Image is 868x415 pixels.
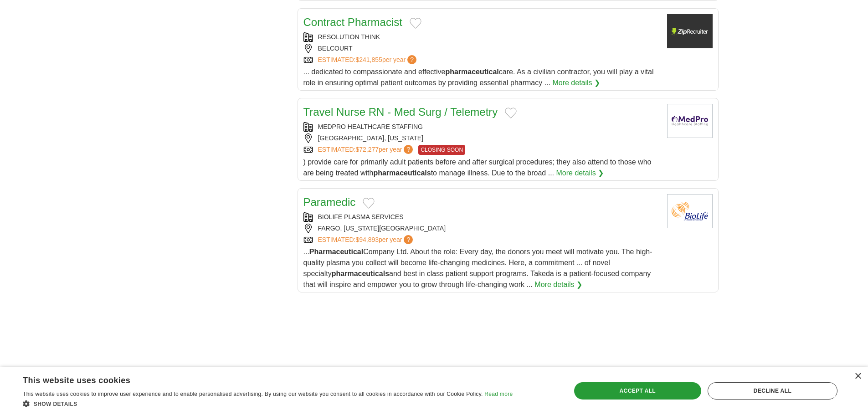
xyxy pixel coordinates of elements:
[552,77,600,88] a: More details ❯
[667,194,713,228] img: BioLife Plasma Services logo
[407,55,416,64] span: ?
[303,133,660,143] div: [GEOGRAPHIC_DATA], [US_STATE]
[318,55,419,65] a: ESTIMATED:$241,855per year?
[484,391,513,397] a: Read more, opens a new window
[418,145,465,155] span: CLOSING SOON
[355,236,379,243] span: $94,893
[303,106,498,118] a: Travel Nurse RN - Med Surg / Telemetry
[410,18,421,29] button: Add to favorite jobs
[667,14,713,48] img: Company logo
[854,373,861,380] div: Close
[332,270,389,277] strong: pharmaceuticals
[309,248,363,256] strong: Pharmaceutical
[303,32,660,42] div: RESOLUTION THINK
[404,235,413,244] span: ?
[318,123,423,130] a: MEDPRO HEALTHCARE STAFFING
[373,169,431,177] strong: pharmaceuticals
[534,279,582,290] a: More details ❯
[303,224,660,233] div: FARGO, [US_STATE][GEOGRAPHIC_DATA]
[404,145,413,154] span: ?
[34,401,77,407] span: Show details
[303,68,654,87] span: ... dedicated to compassionate and effective care. As a civilian contractor, you will play a vita...
[318,235,415,245] a: ESTIMATED:$94,893per year?
[23,399,513,408] div: Show details
[574,382,701,400] div: Accept all
[303,196,356,208] a: Paramedic
[303,44,660,53] div: BELCOURT
[318,213,404,220] a: BIOLIFE PLASMA SERVICES
[505,108,517,118] button: Add to favorite jobs
[355,146,379,153] span: $72,277
[303,158,652,177] span: ) provide care for primarily adult patients before and after surgical procedures; they also atten...
[303,16,402,28] a: Contract Pharmacist
[363,198,375,209] button: Add to favorite jobs
[667,104,713,138] img: MedPro Healthcare Staffing logo
[23,391,483,397] span: This website uses cookies to improve user experience and to enable personalised advertising. By u...
[303,248,652,288] span: ... Company Ltd. About the role: Every day, the donors you meet will motivate you. The high-quali...
[355,56,382,63] span: $241,855
[445,68,498,76] strong: pharmaceutical
[556,168,604,179] a: More details ❯
[708,382,837,400] div: Decline all
[318,145,415,155] a: ESTIMATED:$72,277per year?
[23,372,490,386] div: This website uses cookies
